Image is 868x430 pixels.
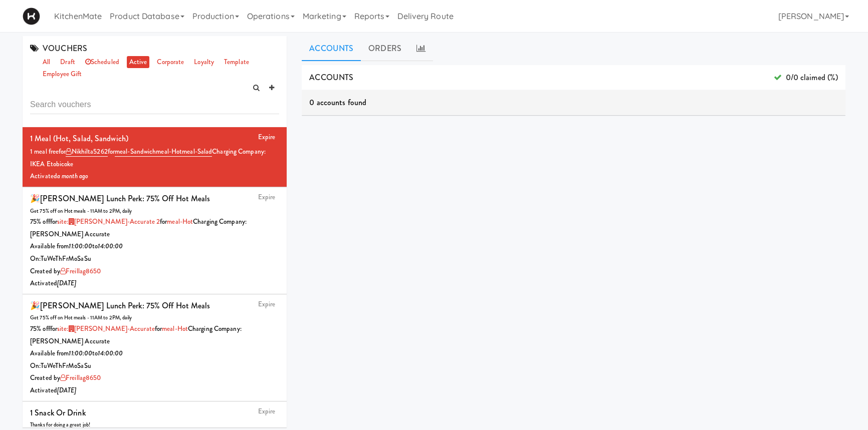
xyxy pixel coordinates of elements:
[773,70,838,85] span: 0/0 claimed (%)
[30,266,101,276] span: Created by
[30,171,88,181] span: Activated
[30,254,41,263] span: On:
[30,241,69,251] span: Available from
[30,313,279,323] div: Get 75% off on Hot meals - 11AM to 2PM, daily
[30,96,279,114] input: Search vouchers
[30,324,242,346] span: Charging Company: [PERSON_NAME] Accurate
[77,254,84,263] span: Sa
[23,294,287,401] li: Expire🎉[PERSON_NAME] Lunch Perk: 75% off Hot MealsGet 75% off on Hot meals - 11AM to 2PM, daily75...
[41,361,47,370] span: Tu
[191,56,216,69] a: loyalty
[127,56,150,69] a: active
[30,385,77,395] span: Activated
[40,68,84,81] a: employee gift
[57,217,160,226] a: site:[PERSON_NAME]-Accurate 2
[30,373,101,382] span: Created by
[23,127,287,187] li: Expire1 Meal (hot, salad, sandwich)1 meal freefornikhilta5262formeal-sandwichmeal-hotmeal-saladCh...
[258,192,276,202] a: Expire
[68,361,77,370] span: Mo
[69,348,92,358] i: 11:00:00
[84,361,91,370] span: Su
[47,361,55,370] span: We
[30,217,247,239] span: Charging Company: [PERSON_NAME] Accurate
[23,8,40,25] img: Micromart
[98,241,123,251] i: 14:00:00
[154,56,186,69] a: corporate
[40,56,53,69] a: all
[60,266,101,276] a: freillag8650
[155,324,188,333] span: for
[66,147,107,157] a: nikhilta5262
[59,147,108,157] span: for
[258,132,276,142] a: Expire
[302,90,845,115] div: 0 accounts found
[57,385,77,395] i: [DATE]
[108,147,212,157] span: for
[30,278,77,288] span: Activated
[84,254,91,263] span: Su
[182,147,212,157] a: meal-salad
[62,254,68,263] span: Fr
[58,56,78,69] a: draft
[57,324,155,333] a: site:[PERSON_NAME]-Accurate
[57,278,77,288] i: [DATE]
[23,187,287,294] li: Expire🎉[PERSON_NAME] Lunch Perk: 75% off Hot MealsGet 75% off on Hot meals - 11AM to 2PM, daily75...
[30,348,69,358] span: Available from
[30,405,86,420] div: 1 Snack or Drink
[47,254,55,263] span: We
[62,361,68,370] span: Fr
[50,217,160,226] span: for
[30,323,279,347] div: 75% off
[41,254,47,263] span: Tu
[258,299,276,309] a: Expire
[98,348,123,358] i: 14:00:00
[361,36,409,61] a: ORDERS
[30,216,279,240] div: 75% off
[30,43,87,54] span: VOUCHERS
[68,254,77,263] span: Mo
[55,254,62,263] span: Th
[160,217,193,226] span: for
[30,206,279,216] div: Get 75% off on Hot meals - 11AM to 2PM, daily
[55,361,62,370] span: Th
[222,56,252,69] a: template
[156,147,182,157] a: meal-hot
[83,56,122,69] a: scheduled
[60,373,101,382] a: freillag8650
[30,361,41,370] span: On:
[69,241,92,251] i: 11:00:00
[50,324,155,333] span: for
[167,217,193,226] a: meal-hot
[30,191,210,206] div: 🎉[PERSON_NAME] Lunch Perk: 75% off Hot Meals
[309,72,353,83] span: ACCOUNTS
[30,420,279,430] div: Thanks for doing a great job!
[30,147,266,169] span: Charging Company: IKEA Etobicoke
[258,406,276,416] a: Expire
[77,361,84,370] span: Sa
[302,36,361,61] a: Accounts
[30,298,210,313] div: 🎉[PERSON_NAME] Lunch Perk: 75% off Hot Meals
[92,348,98,358] span: to
[92,241,98,251] span: to
[57,171,88,181] i: a month ago
[115,147,156,157] a: meal-sandwich
[162,324,188,333] a: meal-hot
[30,131,128,146] div: 1 Meal (hot, salad, sandwich)
[30,146,279,170] div: 1 meal free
